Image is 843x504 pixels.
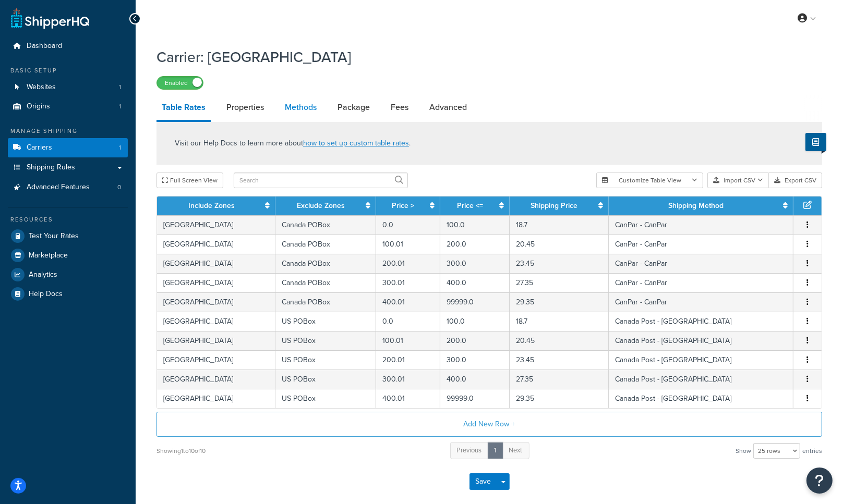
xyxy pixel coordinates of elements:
[275,292,376,312] td: Canada POBox
[440,254,510,273] td: 300.0
[119,143,121,152] span: 1
[769,173,822,188] button: Export CSV
[27,183,90,192] span: Advanced Features
[119,102,121,111] span: 1
[156,47,809,67] h1: Carrier: [GEOGRAPHIC_DATA]
[806,468,833,494] button: Open Resource Center
[510,215,609,235] td: 18.7
[469,473,498,490] button: Save
[8,246,128,265] a: Marketplace
[156,412,822,437] button: Add New Row +
[424,95,472,120] a: Advanced
[188,200,235,211] a: Include Zones
[510,254,609,273] td: 23.45
[8,158,128,177] li: Shipping Rules
[668,200,724,211] a: Shipping Method
[156,173,223,188] button: Full Screen View
[805,133,826,151] button: Show Help Docs
[510,235,609,254] td: 20.45
[609,292,793,312] td: CanPar - CanPar
[440,331,510,350] td: 200.0
[29,251,68,260] span: Marketplace
[157,350,275,370] td: [GEOGRAPHIC_DATA]
[609,389,793,408] td: Canada Post - [GEOGRAPHIC_DATA]
[8,227,128,245] a: Test Your Rates
[802,444,822,458] span: entries
[440,215,510,235] td: 100.0
[157,389,275,408] td: [GEOGRAPHIC_DATA]
[119,83,121,92] span: 1
[332,95,375,120] a: Package
[510,273,609,292] td: 27.35
[275,312,376,331] td: US POBox
[29,271,57,279] span: Analytics
[376,312,440,331] td: 0.0
[8,285,128,303] a: Help Docs
[609,235,793,254] td: CanPar - CanPar
[157,77,203,89] label: Enabled
[8,127,128,136] div: Manage Shipping
[8,178,128,197] li: Advanced Features
[27,42,62,51] span: Dashboard
[510,389,609,408] td: 29.35
[275,331,376,350] td: US POBox
[440,370,510,389] td: 400.0
[510,350,609,370] td: 23.45
[157,254,275,273] td: [GEOGRAPHIC_DATA]
[376,331,440,350] td: 100.01
[8,215,128,224] div: Resources
[8,138,128,157] li: Carriers
[8,78,128,97] li: Websites
[221,95,269,120] a: Properties
[157,370,275,389] td: [GEOGRAPHIC_DATA]
[156,95,211,122] a: Table Rates
[376,254,440,273] td: 200.01
[275,350,376,370] td: US POBox
[450,442,489,459] a: Previous
[376,350,440,370] td: 200.01
[303,138,409,149] a: how to set up custom table rates
[531,200,577,211] a: Shipping Price
[157,331,275,350] td: [GEOGRAPHIC_DATA]
[275,370,376,389] td: US POBox
[440,312,510,331] td: 100.0
[440,292,510,312] td: 99999.0
[8,78,128,97] a: Websites1
[8,97,128,116] a: Origins1
[275,215,376,235] td: Canada POBox
[27,143,52,152] span: Carriers
[27,163,75,172] span: Shipping Rules
[488,442,503,459] a: 1
[280,95,322,120] a: Methods
[609,370,793,389] td: Canada Post - [GEOGRAPHIC_DATA]
[376,235,440,254] td: 100.01
[297,200,345,211] a: Exclude Zones
[275,235,376,254] td: Canada POBox
[175,138,411,149] p: Visit our Help Docs to learn more about .
[609,273,793,292] td: CanPar - CanPar
[510,312,609,331] td: 18.7
[234,173,408,188] input: Search
[736,444,751,458] span: Show
[275,389,376,408] td: US POBox
[8,36,128,56] a: Dashboard
[510,370,609,389] td: 27.35
[440,389,510,408] td: 99999.0
[27,83,56,92] span: Websites
[609,215,793,235] td: CanPar - CanPar
[8,265,128,284] li: Analytics
[376,292,440,312] td: 400.01
[376,215,440,235] td: 0.0
[440,273,510,292] td: 400.0
[157,235,275,254] td: [GEOGRAPHIC_DATA]
[609,350,793,370] td: Canada Post - [GEOGRAPHIC_DATA]
[392,200,414,211] a: Price >
[29,290,63,299] span: Help Docs
[275,254,376,273] td: Canada POBox
[440,350,510,370] td: 300.0
[596,173,703,188] button: Customize Table View
[27,102,50,111] span: Origins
